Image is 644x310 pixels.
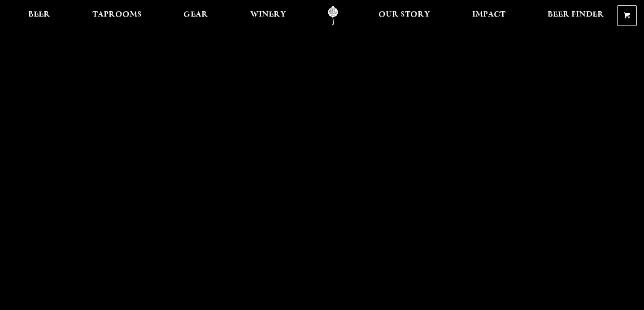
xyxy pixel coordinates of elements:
[250,11,286,18] span: Winery
[379,11,430,18] span: Our Story
[542,6,610,26] a: Beer Finder
[28,11,50,18] span: Beer
[87,6,148,26] a: Taprooms
[466,6,511,26] a: Impact
[548,11,604,18] span: Beer Finder
[316,6,350,26] a: Odell Home
[178,6,214,26] a: Gear
[244,6,292,26] a: Winery
[373,6,436,26] a: Our Story
[22,6,56,26] a: Beer
[92,11,142,18] span: Taprooms
[183,11,208,18] span: Gear
[472,11,505,18] span: Impact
